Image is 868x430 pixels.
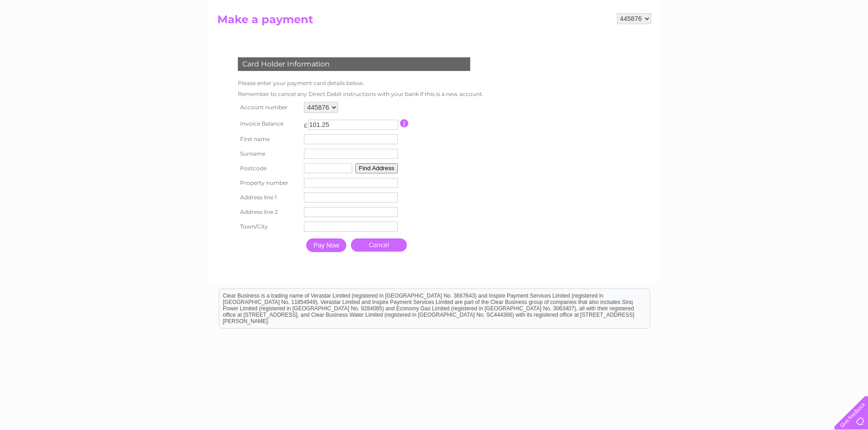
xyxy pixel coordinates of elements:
[807,39,830,46] a: Contact
[730,39,750,46] a: Energy
[351,238,407,252] a: Cancel
[756,39,783,46] a: Telecoms
[236,190,302,205] th: Address line 1
[708,39,725,46] a: Water
[304,117,308,129] td: £
[236,100,302,115] th: Account number
[236,219,302,234] th: Town/City
[219,5,650,44] div: Clear Business is a trading name of Verastar Limited (registered in [GEOGRAPHIC_DATA] No. 3667643...
[238,57,470,71] div: Card Holder Information
[355,163,398,173] button: Find Address
[236,89,486,100] td: Remember to cancel any Direct Debit instructions with your bank if this is a new account.
[236,205,302,219] th: Address line 2
[31,24,77,51] img: logo.png
[838,39,859,46] a: Log out
[236,161,302,176] th: Postcode
[236,78,486,89] td: Please enter your payment card details below.
[696,5,759,16] a: 0333 014 3131
[236,132,302,147] th: First name
[236,176,302,190] th: Property number
[789,39,802,46] a: Blog
[236,115,302,132] th: Invoice Balance
[217,13,651,30] h2: Make a payment
[306,238,346,252] input: Pay Now
[236,147,302,161] th: Surname
[400,119,409,127] input: Information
